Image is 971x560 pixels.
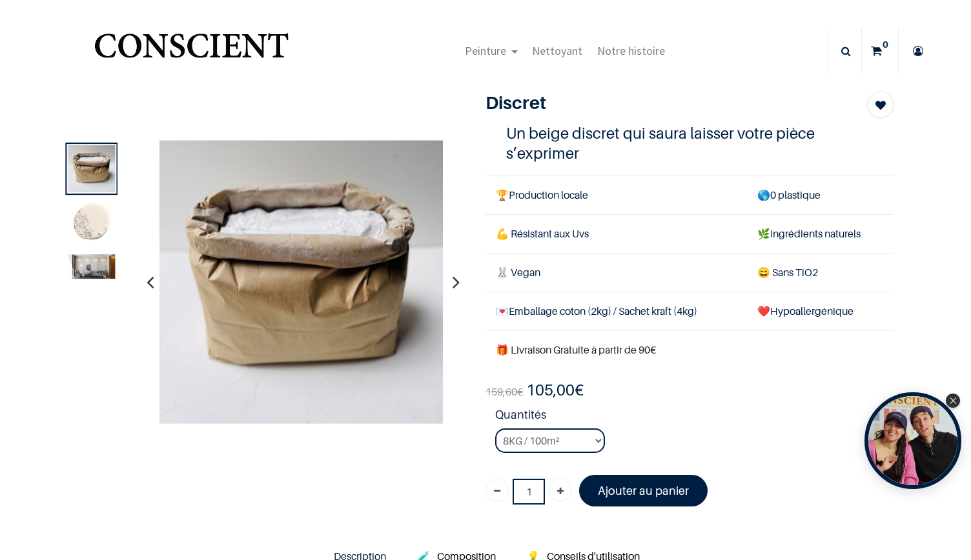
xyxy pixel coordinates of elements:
a: 0 [862,28,898,74]
div: Tolstoy bubble widget [864,392,961,489]
a: Peinture [457,28,525,74]
span: € [486,385,523,399]
a: Supprimer [486,479,509,502]
a: Ajouter [549,479,572,502]
div: Open Tolstoy [864,392,961,489]
td: ❤️Hypoallergénique [747,292,893,331]
span: Nettoyant [532,43,582,58]
img: Product image [68,145,115,192]
div: Close Tolstoy widget [946,394,960,408]
img: Product image [68,200,115,247]
td: Emballage coton (2kg) / Sachet kraft (4kg) [486,292,747,331]
span: 🐰 Vegan [496,266,540,279]
span: Add to wishlist [875,97,886,113]
span: 💌 [496,305,509,317]
font: 🎁 Livraison Gratuite à partir de 90€ [496,343,656,356]
div: Open Tolstoy widget [864,392,961,489]
a: Logo of Conscient [92,26,291,77]
span: 105,00 [526,381,575,399]
span: 😄 S [757,266,778,279]
h1: Discret [486,92,832,114]
td: Production locale [486,175,747,214]
sup: 0 [879,38,892,51]
td: 0 plastique [747,175,893,214]
font: Ajouter au panier [598,484,689,497]
b: € [526,381,584,399]
span: 🏆 [496,188,509,201]
iframe: Tidio Chat [905,477,965,537]
span: Peinture [465,43,506,58]
button: Add to wishlist [868,92,894,117]
strong: Quantités [495,406,894,428]
h4: Un beige discret qui saura laisser votre pièce s’exprimer [506,123,874,163]
span: 💪 Résistant aux Uvs [496,227,589,240]
img: Product image [159,140,443,424]
span: 🌎 [757,188,770,201]
span: 🌿 [757,227,770,240]
img: Conscient [92,26,291,77]
span: Notre histoire [597,43,665,58]
span: 159,60 [486,385,517,398]
td: ans TiO2 [747,253,893,292]
a: Ajouter au panier [579,475,708,506]
img: Product image [68,254,115,279]
td: Ingrédients naturels [747,214,893,253]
